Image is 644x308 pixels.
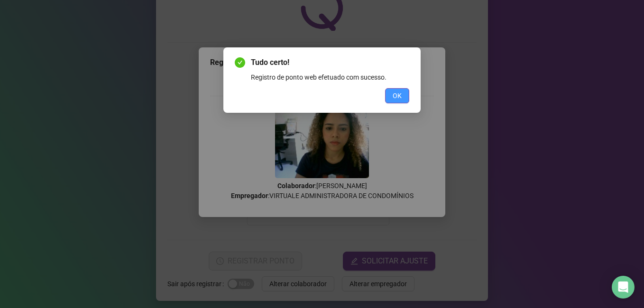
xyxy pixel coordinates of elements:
[251,72,409,82] div: Registro de ponto web efetuado com sucesso.
[251,57,409,68] span: Tudo certo!
[393,91,402,101] span: OK
[235,57,245,68] span: check-circle
[385,88,409,103] button: OK
[612,276,635,299] div: Open Intercom Messenger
